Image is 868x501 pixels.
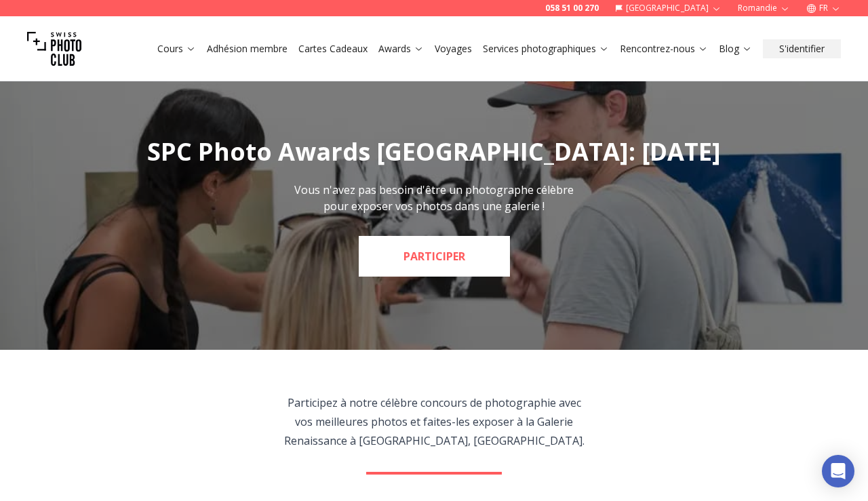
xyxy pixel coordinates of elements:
[27,22,81,76] img: Swiss photo club
[763,39,841,58] button: S'identifier
[152,39,201,58] button: Cours
[477,39,614,58] button: Services photographiques
[359,236,510,277] a: PARTICIPER
[279,393,589,450] p: Participez à notre célèbre concours de photographie avec vos meilleures photos et faites-les expo...
[293,39,373,58] button: Cartes Cadeaux
[435,42,472,56] a: Voyages
[429,39,477,58] button: Voyages
[545,3,599,14] a: 058 51 00 270
[822,455,854,487] div: Open Intercom Messenger
[378,42,424,56] a: Awards
[719,42,752,56] a: Blog
[373,39,429,58] button: Awards
[157,42,196,56] a: Cours
[207,42,288,56] a: Adhésion membre
[282,182,586,214] p: Vous n'avez pas besoin d'être un photographe célèbre pour exposer vos photos dans une galerie !
[620,42,708,56] a: Rencontrez-nous
[713,39,757,58] button: Blog
[483,42,609,56] a: Services photographiques
[298,42,368,56] a: Cartes Cadeaux
[201,39,293,58] button: Adhésion membre
[614,39,713,58] button: Rencontrez-nous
